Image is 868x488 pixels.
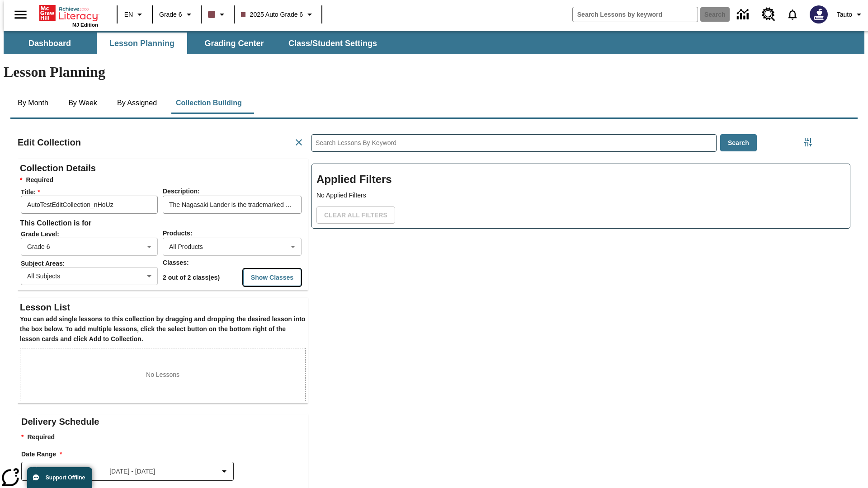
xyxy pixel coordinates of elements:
[833,6,868,23] button: Profile/Settings
[20,161,306,175] h2: Collection Details
[281,33,384,54] button: Class/Student Settings
[110,92,164,114] button: By Assigned
[311,164,850,229] div: Applied Filters
[237,6,319,23] button: Class: 2025 Auto Grade 6, Select your class
[204,38,264,49] span: Grading Center
[18,135,81,150] h2: Edit Collection
[804,3,833,26] button: Select a new avatar
[20,175,306,185] h6: Required
[21,414,308,429] h2: Delivery Schedule
[21,188,162,196] span: Title :
[163,188,200,195] span: Description :
[837,10,852,19] span: Tauto
[189,33,279,54] button: Grading Center
[720,134,757,152] button: Search
[156,6,198,23] button: Grade: Grade 6, Select a grade
[46,474,85,481] span: Support Offline
[72,22,98,28] span: NJ Edition
[159,10,182,19] span: Grade 6
[7,1,34,28] button: Open side menu
[4,31,864,54] div: SubNavbar
[4,33,385,54] div: SubNavbar
[20,314,306,344] h6: You can add single lessons to this collection by dragging and dropping the desired lesson into th...
[10,92,56,114] button: By Month
[21,432,308,442] p: Required
[21,260,162,267] span: Subject Areas :
[163,238,302,256] div: All Products
[109,38,175,49] span: Lesson Planning
[97,33,187,54] button: Lesson Planning
[312,135,716,151] input: Search Lessons By Keyword
[169,92,249,114] button: Collection Building
[4,64,864,80] h1: Lesson Planning
[756,2,781,27] a: Resource Center, Will open in new tab
[25,466,230,477] button: Select the date range menu item
[21,238,158,256] div: Grade 6
[39,3,98,28] div: Home
[109,467,155,476] span: [DATE] - [DATE]
[241,10,303,19] span: 2025 Auto Grade 6
[573,7,698,22] input: search field
[146,370,179,380] p: No Lessons
[163,273,220,282] p: 2 out of 2 class(es)
[731,2,756,27] a: Data Center
[39,4,98,22] a: Home
[28,38,71,49] span: Dashboard
[124,10,133,19] span: EN
[290,133,308,151] button: Cancel
[120,6,149,23] button: Language: EN, Select a language
[243,269,301,286] button: Show Classes
[5,33,95,54] button: Dashboard
[21,230,162,238] span: Grade Level :
[163,259,189,266] span: Classes :
[316,191,845,200] p: No Applied Filters
[781,3,804,26] a: Notifications
[20,217,306,230] h6: This Collection is for
[21,267,158,285] div: All Subjects
[60,92,105,114] button: By Week
[163,230,192,237] span: Products :
[219,466,230,477] svg: Collapse Date Range Filter
[810,5,828,23] img: Avatar
[204,6,231,23] button: Class color is dark brown. Change class color
[163,196,302,214] input: Description
[799,133,817,151] button: Filters Side menu
[20,300,306,314] h2: Lesson List
[27,467,92,488] button: Support Offline
[316,169,845,191] h2: Applied Filters
[21,450,308,460] h3: Date Range
[21,196,158,214] input: Title
[288,38,377,49] span: Class/Student Settings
